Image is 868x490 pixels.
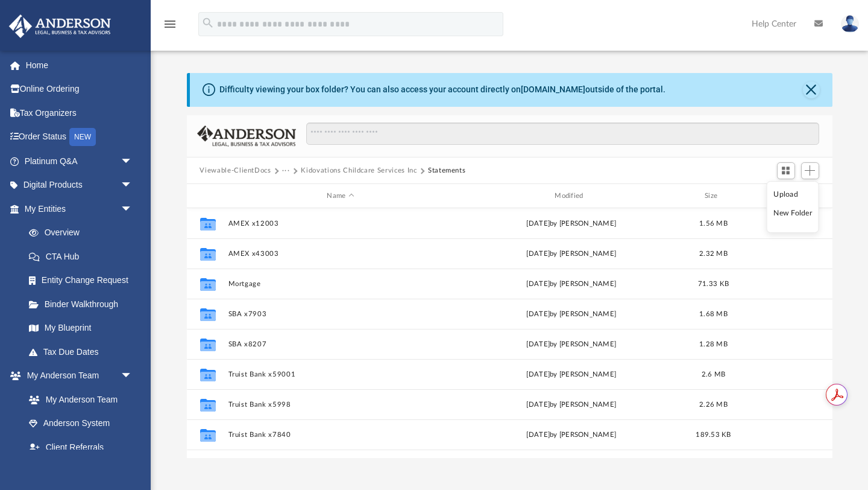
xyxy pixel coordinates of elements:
[201,16,215,30] i: search
[228,220,453,227] button: AMEX x12003
[459,369,684,380] div: [DATE] by [PERSON_NAME]
[841,15,859,33] img: User Pic
[228,250,453,258] button: AMEX x43003
[699,250,728,257] span: 2.32 MB
[8,77,151,101] a: Online Ordering
[777,162,795,179] button: Switch to Grid View
[773,207,812,220] li: New Folder
[699,341,728,348] span: 1.28 MB
[69,128,96,146] div: NEW
[192,191,222,202] div: id
[228,371,453,378] button: Truist Bank x59001
[163,17,177,31] i: menu
[459,309,684,320] div: [DATE] by [PERSON_NAME]
[8,53,151,77] a: Home
[8,173,151,197] a: Digital Productsarrow_drop_down
[8,149,151,173] a: Platinum Q&Aarrow_drop_down
[200,165,271,176] button: Viewable-ClientDocs
[121,197,145,221] span: arrow_drop_down
[8,125,151,150] a: Order StatusNEW
[121,149,145,174] span: arrow_drop_down
[121,173,145,198] span: arrow_drop_down
[699,311,728,317] span: 1.68 MB
[163,23,177,31] a: menu
[803,81,820,98] button: Close
[767,181,819,233] ul: Add
[219,83,665,96] div: Difficulty viewing your box folder? You can also access your account directly on outside of the p...
[699,401,728,408] span: 2.26 MB
[17,316,145,340] a: My Blueprint
[8,364,145,388] a: My Anderson Teamarrow_drop_down
[228,401,453,409] button: Truist Bank x5998
[17,412,145,436] a: Anderson System
[17,387,139,412] a: My Anderson Team
[228,280,453,288] button: Mortgage
[17,244,151,269] a: CTA Hub
[228,340,453,348] button: SBA x8207
[187,208,832,459] div: grid
[459,279,684,290] div: [DATE] by [PERSON_NAME]
[5,14,115,38] img: Anderson Advisors Platinum Portal
[282,165,290,176] button: ···
[301,165,417,176] button: Kidovations Childcare Services Inc
[8,197,151,221] a: My Entitiesarrow_drop_down
[306,122,819,145] input: Search files and folders
[689,191,737,202] div: Size
[121,364,145,389] span: arrow_drop_down
[8,101,151,125] a: Tax Organizers
[459,399,684,410] div: [DATE] by [PERSON_NAME]
[697,281,728,287] span: 71.33 KB
[773,188,812,201] li: Upload
[521,84,585,94] a: [DOMAIN_NAME]
[17,292,151,316] a: Binder Walkthrough
[459,339,684,350] div: [DATE] by [PERSON_NAME]
[428,165,466,176] button: Statements
[701,371,725,378] span: 2.6 MB
[17,340,151,364] a: Tax Due Dates
[458,191,684,202] div: Modified
[699,220,728,227] span: 1.56 MB
[228,431,453,439] button: Truist Bank x7840
[227,191,453,202] div: Name
[17,221,151,245] a: Overview
[17,269,151,293] a: Entity Change Request
[459,430,684,441] div: [DATE] by [PERSON_NAME]
[801,162,819,179] button: Add
[459,249,684,259] div: [DATE] by [PERSON_NAME]
[459,218,684,229] div: [DATE] by [PERSON_NAME]
[743,191,827,202] div: id
[17,435,145,459] a: Client Referrals
[696,431,731,438] span: 189.53 KB
[228,310,453,318] button: SBA x7903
